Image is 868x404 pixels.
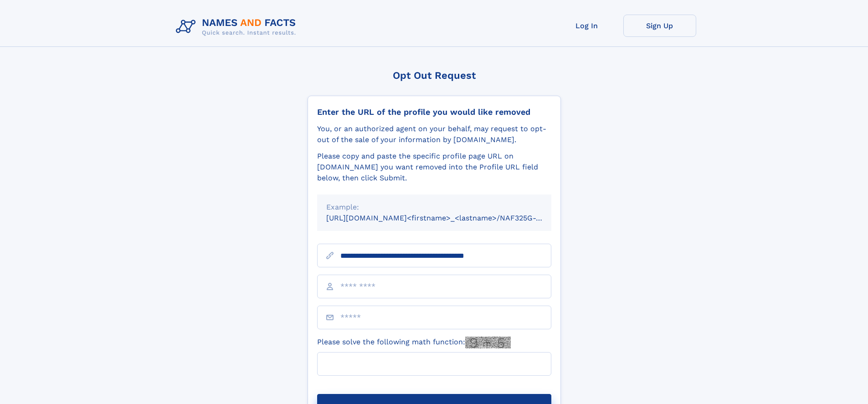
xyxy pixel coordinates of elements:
label: Please solve the following math function: [317,337,511,348]
a: Sign Up [623,15,696,37]
div: Example: [326,202,542,213]
a: Log In [550,15,623,37]
div: Opt Out Request [308,70,561,81]
small: [URL][DOMAIN_NAME]<firstname>_<lastname>/NAF325G-xxxxxxxx [326,214,569,222]
img: Logo Names and Facts [172,15,303,39]
div: Enter the URL of the profile you would like removed [317,107,551,117]
div: Please copy and paste the specific profile page URL on [DOMAIN_NAME] you want removed into the Pr... [317,151,551,184]
div: You, or an authorized agent on your behalf, may request to opt-out of the sale of your informatio... [317,123,551,145]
